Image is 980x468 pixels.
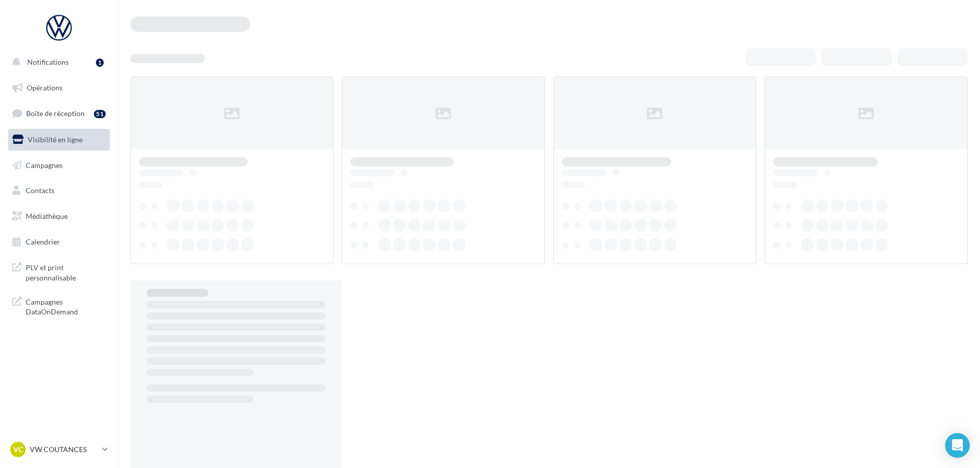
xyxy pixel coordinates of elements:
[6,256,112,287] a: PLV et print personnalisable
[13,444,23,455] span: VC
[26,160,63,169] span: Campagnes
[26,109,85,118] span: Boîte de réception
[26,295,106,317] span: Campagnes DataOnDemand
[94,110,106,118] div: 51
[27,58,69,66] span: Notifications
[945,433,970,458] div: Open Intercom Messenger
[6,77,112,99] a: Opérations
[8,440,110,459] a: VC VW COUTANCES
[6,51,108,73] button: Notifications 1
[6,180,112,201] a: Contacts
[26,260,106,283] span: PLV et print personnalisable
[6,102,112,124] a: Boîte de réception51
[30,444,98,455] p: VW COUTANCES
[96,59,104,67] div: 1
[6,155,112,176] a: Campagnes
[26,186,54,195] span: Contacts
[6,129,112,151] a: Visibilité en ligne
[28,135,83,144] span: Visibilité en ligne
[6,291,112,321] a: Campagnes DataOnDemand
[6,205,112,227] a: Médiathèque
[26,212,68,220] span: Médiathèque
[27,83,63,92] span: Opérations
[6,231,112,253] a: Calendrier
[26,237,60,246] span: Calendrier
